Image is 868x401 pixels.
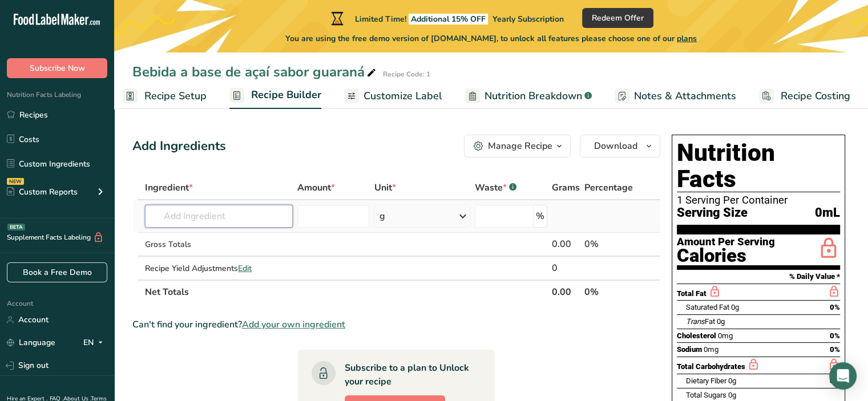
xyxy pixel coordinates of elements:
[242,318,345,331] span: Add your own ingredient
[132,62,378,82] div: Bebida a base de açaí sabor guaraná
[717,317,725,326] span: 0g
[718,331,733,340] span: 0mg
[781,88,850,104] span: Recipe Costing
[686,317,715,326] span: Fat
[364,88,442,104] span: Customize Label
[582,8,653,28] button: Redeem Offer
[582,280,635,303] th: 0%
[704,345,718,354] span: 0mg
[686,376,726,385] span: Dietary Fiber
[677,345,702,354] span: Sodium
[677,237,775,248] div: Amount Per Serving
[759,83,850,109] a: Recipe Costing
[123,83,207,109] a: Recipe Setup
[677,33,697,44] span: plans
[345,361,472,388] div: Subscribe to a plan to Unlock your recipe
[552,261,580,275] div: 0
[550,280,582,303] th: 0.00
[677,289,706,298] span: Total Fat
[83,336,107,350] div: EN
[329,11,564,25] div: Limited Time!
[374,181,395,195] span: Unit
[584,237,633,251] div: 0%
[7,58,107,78] button: Subscribe Now
[7,262,107,282] a: Book a Free Demo
[145,181,193,195] span: Ingredient
[677,195,840,206] div: 1 Serving Per Container
[686,391,726,399] span: Total Sugars
[552,237,580,251] div: 0.00
[475,181,516,195] div: Waste
[552,181,580,195] span: Grams
[686,303,729,311] span: Saturated Fat
[464,135,571,157] button: Manage Recipe
[830,331,840,340] span: 0%
[580,135,660,157] button: Download
[731,303,739,311] span: 0g
[634,88,736,104] span: Notes & Attachments
[30,62,85,74] span: Subscribe Now
[145,262,293,274] div: Recipe Yield Adjustments
[229,82,321,110] a: Recipe Builder
[7,186,78,198] div: Custom Reports
[409,14,488,25] span: Additional 15% OFF
[7,178,24,185] div: NEW
[383,69,430,79] div: Recipe Code: 1
[344,83,442,109] a: Customize Label
[145,238,293,250] div: Gross Totals
[728,391,736,399] span: 0g
[728,376,736,385] span: 0g
[143,280,550,303] th: Net Totals
[297,181,335,195] span: Amount
[145,205,293,228] input: Add Ingredient
[465,83,592,109] a: Nutrition Breakdown
[7,333,55,353] a: Language
[594,139,637,153] span: Download
[815,206,840,220] span: 0mL
[7,224,25,230] div: BETA
[488,139,552,153] div: Manage Recipe
[238,263,252,274] span: Edit
[677,270,840,283] section: % Daily Value *
[829,362,857,390] div: Open Intercom Messenger
[677,362,745,371] span: Total Carbohydrates
[492,14,564,25] span: Yearly Subscription
[686,317,705,326] i: Trans
[830,303,840,311] span: 0%
[592,12,644,24] span: Redeem Offer
[251,87,321,103] span: Recipe Builder
[144,88,207,104] span: Recipe Setup
[584,181,633,195] span: Percentage
[677,206,748,220] span: Serving Size
[485,88,582,104] span: Nutrition Breakdown
[615,83,736,109] a: Notes & Attachments
[677,140,840,192] h1: Nutrition Facts
[379,209,385,223] div: g
[132,137,226,156] div: Add Ingredients
[132,318,660,331] div: Can't find your ingredient?
[830,345,840,354] span: 0%
[677,248,775,264] div: Calories
[285,33,697,44] span: You are using the free demo version of [DOMAIN_NAME], to unlock all features please choose one of...
[677,331,716,340] span: Cholesterol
